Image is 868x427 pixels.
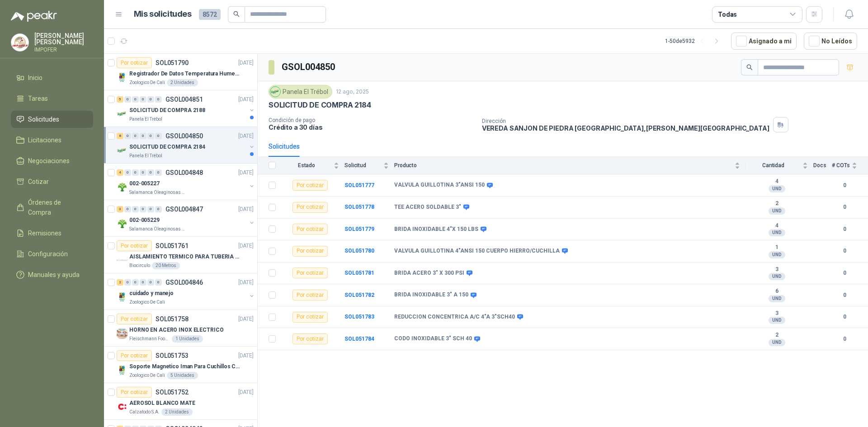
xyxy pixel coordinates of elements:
[117,279,123,286] div: 2
[117,328,127,339] img: Company Logo
[152,262,180,269] div: 20 Metros
[269,123,475,131] p: Crédito a 30 días
[104,383,257,420] a: Por cotizarSOL051752[DATE] Company LogoAEROSOL BLANCO MATECalzatodo S.A.2 Unidades
[28,135,61,145] span: Licitaciones
[34,47,93,52] p: IMPOFER
[292,180,328,191] div: Por cotizar
[140,169,146,176] div: 0
[344,204,374,210] b: SOL051778
[292,333,328,344] div: Por cotizar
[132,279,139,286] div: 0
[117,350,152,361] div: Por cotizar
[147,133,154,139] div: 0
[745,244,808,251] b: 1
[804,33,857,50] button: No Leídos
[117,108,127,119] img: Company Logo
[117,96,123,103] div: 5
[832,162,850,169] span: # COTs
[769,273,785,280] div: UND
[238,132,254,141] p: [DATE]
[124,279,131,286] div: 0
[124,169,131,176] div: 0
[104,310,257,347] a: Por cotizarSOL051758[DATE] Company LogoHORNO EN ACERO INOX ELECTRICOFleischmann Foods S.A.1 Unidades
[165,169,203,176] p: GSOL004848
[129,225,186,233] p: Salamanca Oleaginosas SAS
[104,237,257,273] a: Por cotizarSOL051761[DATE] Company LogoAISLAMIENTO TERMICO PARA TUBERIA DE 8"Biocirculo20 Metros
[165,279,203,286] p: GSOL004846
[161,408,193,416] div: 2 Unidades
[117,169,123,176] div: 4
[745,157,813,174] th: Cantidad
[769,339,785,346] div: UND
[769,207,785,215] div: UND
[129,362,242,371] p: Soporte Magnetico Iman Para Cuchillos Cocina 37.5 Cm De Lujo
[11,34,28,51] img: Company Logo
[129,289,174,298] p: cuidado y manejo
[28,156,70,166] span: Negociaciones
[832,247,857,255] b: 0
[124,206,131,212] div: 0
[124,96,131,103] div: 0
[238,205,254,214] p: [DATE]
[336,88,369,96] p: 12 ago, 2025
[129,399,195,408] p: AEROSOL BLANCO MATE
[769,317,785,324] div: UND
[28,114,59,124] span: Solicitudes
[292,312,328,323] div: Por cotizar
[155,279,162,286] div: 0
[11,266,93,283] a: Manuales y ayuda
[140,96,146,103] div: 0
[394,182,485,189] b: VALVULA GUILLOTINA 3"ANSI 150
[344,248,374,254] b: SOL051780
[129,408,160,416] p: Calzatodo S.A.
[117,291,127,302] img: Company Logo
[28,228,61,238] span: Remisiones
[11,69,93,86] a: Inicio
[155,96,162,103] div: 0
[147,206,154,212] div: 0
[117,206,123,212] div: 3
[134,8,192,21] h1: Mis solicitudes
[731,33,797,50] button: Asignado a mi
[344,292,374,298] a: SOL051782
[665,34,724,48] div: 1 - 50 de 5932
[394,226,478,233] b: BRIDA INOXIDABLE 4"X 150 LBS
[117,401,127,412] img: Company Logo
[129,116,162,123] p: Panela El Trébol
[129,262,150,269] p: Biocirculo
[745,200,808,207] b: 2
[129,143,205,151] p: SOLICITUD DE COMPRA 2184
[11,11,57,22] img: Logo peakr
[156,316,189,322] p: SOL051758
[238,278,254,287] p: [DATE]
[129,326,224,334] p: HORNO EN ACERO INOX ELECTRICO
[832,291,857,300] b: 0
[344,182,374,188] a: SOL051777
[165,96,203,103] p: GSOL004851
[746,64,753,70] span: search
[147,279,154,286] div: 0
[117,131,255,160] a: 8 0 0 0 0 0 GSOL004850[DATE] Company LogoSOLICITUD DE COMPRA 2184Panela El Trébol
[140,206,146,212] div: 0
[238,388,254,397] p: [DATE]
[167,372,198,379] div: 5 Unidades
[745,332,808,339] b: 2
[832,335,857,343] b: 0
[344,336,374,342] a: SOL051784
[394,162,733,169] span: Producto
[394,270,464,277] b: BRIDA ACERO 3" X 300 PSI
[117,182,127,192] img: Company Logo
[155,169,162,176] div: 0
[199,9,221,20] span: 8572
[344,314,374,320] a: SOL051783
[482,124,769,132] p: VEREDA SANJON DE PIEDRA [GEOGRAPHIC_DATA] , [PERSON_NAME][GEOGRAPHIC_DATA]
[129,79,165,86] p: Zoologico De Cali
[238,169,254,177] p: [DATE]
[269,100,371,110] p: SOLICITUD DE COMPRA 2184
[132,206,139,212] div: 0
[11,152,93,169] a: Negociaciones
[155,133,162,139] div: 0
[117,314,152,324] div: Por cotizar
[238,95,254,104] p: [DATE]
[394,335,472,343] b: CODO INOXIDABLE 3" SCH 40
